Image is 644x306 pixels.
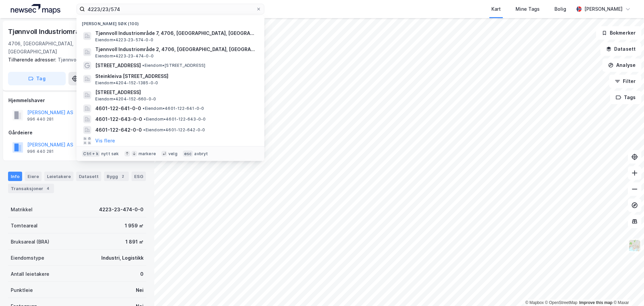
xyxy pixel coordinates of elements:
[143,127,145,132] span: •
[628,239,641,252] img: Z
[76,172,101,181] div: Datasett
[8,172,22,181] div: Info
[609,75,641,88] button: Filter
[139,151,156,157] div: markere
[144,117,206,122] span: Eiendom • 4601-122-643-0-0
[104,172,129,181] div: Bygg
[584,5,623,13] div: [PERSON_NAME]
[144,117,146,122] span: •
[95,88,256,96] span: [STREET_ADDRESS]
[11,222,38,230] div: Tomteareal
[11,4,60,14] img: logo.a4113a55bc3d86da70a041830d287a7e.svg
[602,58,641,72] button: Analyse
[525,300,544,305] a: Mapbox
[11,206,33,214] div: Matrikkel
[8,26,95,37] div: Tjønnvoll Industriområde 4
[143,106,204,111] span: Eiendom • 4601-122-641-0-0
[491,5,501,13] div: Kart
[85,4,256,14] input: Søk på adresse, matrikkel, gårdeiere, leietakere eller personer
[8,40,109,56] div: 4706, [GEOGRAPHIC_DATA], [GEOGRAPHIC_DATA]
[8,129,146,137] div: Gårdeiere
[610,274,644,306] iframe: Chat Widget
[168,151,177,157] div: velg
[11,254,44,262] div: Eiendomstype
[516,5,540,13] div: Mine Tags
[8,56,141,64] div: Tjønnvoll Industriområde 2
[554,5,566,13] div: Bolig
[101,151,119,157] div: nytt søk
[95,137,115,145] button: Vis flere
[119,173,126,180] div: 2
[125,238,144,246] div: 1 891 ㎡
[82,150,100,157] div: Ctrl + k
[545,300,578,305] a: OpenStreetMap
[25,172,42,181] div: Eiere
[95,37,153,43] span: Eiendom • 4223-23-574-0-0
[142,63,205,68] span: Eiendom • [STREET_ADDRESS]
[27,117,54,122] div: 996 440 281
[8,184,54,193] div: Transaksjoner
[125,222,144,230] div: 1 959 ㎡
[143,106,145,111] span: •
[95,29,256,37] span: Tjønnvoll Industriområde 7, 4706, [GEOGRAPHIC_DATA], [GEOGRAPHIC_DATA]
[76,16,264,28] div: [PERSON_NAME] søk (100)
[95,53,154,59] span: Eiendom • 4223-23-474-0-0
[183,150,193,157] div: esc
[140,270,144,278] div: 0
[95,126,142,134] span: 4601-122-642-0-0
[8,57,58,62] span: Tilhørende adresser:
[95,72,256,80] span: Steinkleiva [STREET_ADDRESS]
[44,172,73,181] div: Leietakere
[600,42,641,56] button: Datasett
[11,238,49,246] div: Bruksareal (BRA)
[610,91,641,104] button: Tags
[95,61,141,70] span: [STREET_ADDRESS]
[136,286,144,294] div: Nei
[579,300,612,305] a: Improve this map
[11,270,49,278] div: Antall leietakere
[610,274,644,306] div: Kontrollprogram for chat
[95,96,156,102] span: Eiendom • 4204-152-660-0-0
[143,127,205,133] span: Eiendom • 4601-122-642-0-0
[8,96,146,104] div: Hjemmelshaver
[45,185,51,192] div: 4
[95,115,142,123] span: 4601-122-643-0-0
[11,286,33,294] div: Punktleie
[27,149,54,154] div: 996 440 281
[99,206,144,214] div: 4223-23-474-0-0
[95,104,141,113] span: 4601-122-641-0-0
[131,172,146,181] div: ESG
[142,63,144,68] span: •
[101,254,144,262] div: Industri, Logistikk
[194,151,208,157] div: avbryt
[95,45,256,53] span: Tjønnvoll Industriområde 2, 4706, [GEOGRAPHIC_DATA], [GEOGRAPHIC_DATA]
[8,72,66,85] button: Tag
[596,26,641,40] button: Bokmerker
[95,80,158,86] span: Eiendom • 4204-152-1385-0-0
